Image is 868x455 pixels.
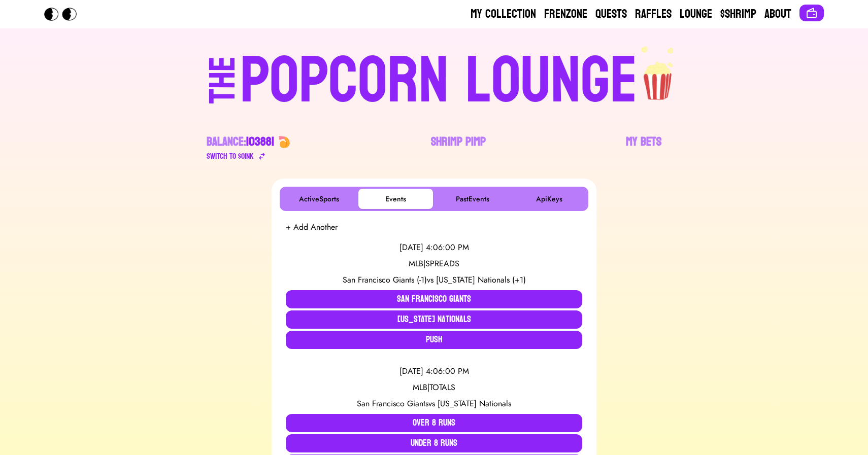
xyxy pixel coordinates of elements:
[240,49,638,114] div: POPCORN LOUNGE
[626,134,661,162] a: My Bets
[343,274,427,286] span: San Francisco Giants (-1)
[764,6,791,22] a: About
[207,150,254,162] div: Switch to $ OINK
[286,414,582,432] button: Over 8 Runs
[720,6,756,22] a: $Shrimp
[436,274,526,286] span: [US_STATE] Nationals (+1)
[680,6,712,22] a: Lounge
[44,8,85,21] img: Popcorn
[358,189,433,209] button: Events
[121,45,747,114] a: THEPOPCORN LOUNGEpopcorn
[512,189,586,209] button: ApiKeys
[246,131,274,153] span: 103881
[286,331,582,349] button: Push
[806,7,818,19] img: Connect wallet
[431,134,486,162] a: Shrimp Pimp
[471,6,536,22] a: My Collection
[282,189,356,209] button: ActiveSports
[286,310,582,329] button: [US_STATE] Nationals
[595,6,627,22] a: Quests
[286,221,338,233] button: + Add Another
[357,398,428,409] span: San Francisco Giants
[286,365,582,377] div: [DATE] 4:06:00 PM
[207,134,274,150] div: Balance:
[286,241,582,254] div: [DATE] 4:06:00 PM
[638,45,679,101] img: popcorn
[205,56,241,124] div: THE
[435,189,510,209] button: PastEvents
[544,6,587,22] a: Frenzone
[286,398,582,410] div: vs
[286,434,582,452] button: Under 8 Runs
[286,290,582,308] button: San Francisco Giants
[286,381,582,394] div: MLB | TOTALS
[438,398,511,409] span: [US_STATE] Nationals
[286,274,582,286] div: vs
[278,136,290,148] img: 🍤
[635,6,672,22] a: Raffles
[286,258,582,270] div: MLB | SPREADS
